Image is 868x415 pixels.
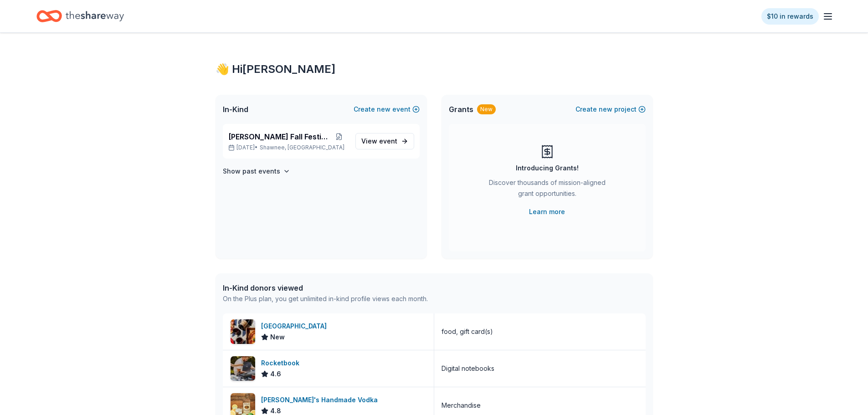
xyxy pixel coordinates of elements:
[377,104,390,115] span: new
[223,166,290,177] button: Show past events
[216,62,653,77] div: 👋 Hi [PERSON_NAME]
[529,206,565,217] a: Learn more
[260,144,344,151] span: Shawnee, [GEOGRAPHIC_DATA]
[228,131,330,142] span: [PERSON_NAME] Fall Festival
[223,293,428,304] div: On the Plus plan, you get unlimited in-kind profile views each month.
[761,8,819,25] a: $10 in rewards
[270,332,285,343] span: New
[223,166,280,177] h4: Show past events
[442,363,494,374] div: Digital notebooks
[361,136,397,147] span: View
[442,400,481,411] div: Merchandise
[223,104,248,115] span: In-Kind
[575,104,646,115] button: Createnewproject
[355,133,414,149] a: View event
[223,282,428,293] div: In-Kind donors viewed
[231,319,255,344] img: Image for North Italia
[442,326,493,337] div: food, gift card(s)
[379,137,397,145] span: event
[261,358,303,369] div: Rocketbook
[270,369,281,379] span: 4.6
[36,5,124,27] a: Home
[485,177,609,203] div: Discover thousands of mission-aligned grant opportunities.
[449,104,473,115] span: Grants
[231,356,255,381] img: Image for Rocketbook
[261,321,330,332] div: [GEOGRAPHIC_DATA]
[477,104,496,114] div: New
[354,104,420,115] button: Createnewevent
[599,104,612,115] span: new
[261,395,381,405] div: [PERSON_NAME]'s Handmade Vodka
[516,163,579,174] div: Introducing Grants!
[228,144,348,151] p: [DATE] •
